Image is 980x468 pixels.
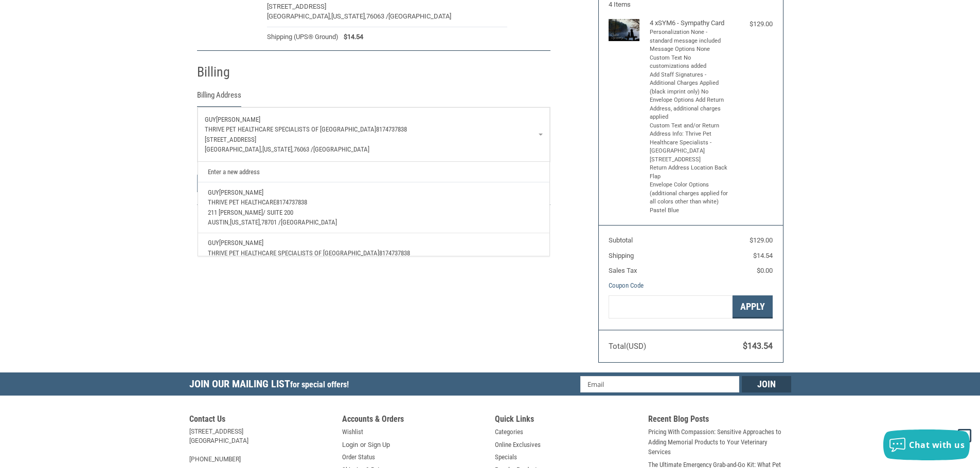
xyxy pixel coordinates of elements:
h2: Payment [197,210,257,227]
span: THRIVE PET HEALTHCARE [208,198,276,206]
span: 78701 / [261,218,281,226]
span: for special offers! [290,380,349,389]
button: Continue [197,175,252,192]
span: GUY [205,116,216,123]
span: GUY [208,239,219,247]
li: Custom Text No customizations added [650,54,729,71]
span: [PERSON_NAME] [219,189,263,196]
h4: 4 x SYM6 - Sympathy Card [650,19,729,27]
div: $129.00 [732,19,773,29]
span: 8174737838 [379,249,410,257]
li: Add Staff Signatures - Additional Charges Applied (black imprint only) No [650,71,729,97]
span: [US_STATE], [262,145,294,153]
address: [STREET_ADDRESS] [GEOGRAPHIC_DATA] [PHONE_NUMBER] [189,427,332,464]
a: Specials [495,452,517,462]
span: [STREET_ADDRESS] [205,136,256,143]
a: Enter a new address [203,162,544,182]
a: Categories [495,427,523,437]
button: Chat with us [883,429,970,460]
li: Envelope Color Options (additional charges applied for all colors other than white) Pastel Blue [650,181,729,215]
input: Email [580,376,739,392]
input: Gift Certificate or Coupon Code [609,295,733,319]
h5: Accounts & Orders [342,414,485,427]
a: GUY[PERSON_NAME]THRIVE PET HEALTHCARE8174737838211 [PERSON_NAME]/ SUITE 200AUSTIN,[US_STATE],7870... [203,182,544,233]
span: Total (USD) [609,342,646,351]
span: $14.54 [338,32,363,42]
span: [GEOGRAPHIC_DATA], [267,12,331,20]
a: Login [342,440,358,450]
span: Shipping (UPS® Ground) [267,32,338,42]
h2: Billing [197,64,257,81]
span: $129.00 [750,236,773,244]
span: [US_STATE], [331,12,366,20]
span: Sales Tax [609,267,637,274]
span: 76063 / [294,145,313,153]
span: $14.54 [753,252,773,259]
input: Join [742,376,791,392]
a: Wishlist [342,427,363,437]
li: Custom Text and/or Return Address Info: Thrive Pet Healthcare Specialists - [GEOGRAPHIC_DATA] [ST... [650,122,729,164]
span: or [354,440,372,450]
span: $0.00 [757,267,773,274]
button: Apply [733,295,773,319]
h5: Recent Blog Posts [648,414,791,427]
legend: Billing Address [197,89,241,106]
span: / SUITE 200 [263,209,293,216]
span: [PERSON_NAME] [219,239,263,247]
span: 8174737838 [276,198,307,206]
li: Return Address Location Back Flap [650,164,729,181]
span: THRIVE PET HEALTHCARE SPECIALISTS OF [GEOGRAPHIC_DATA] [205,125,376,133]
h5: Quick Links [495,414,638,427]
span: AUSTIN, [208,218,230,226]
span: [US_STATE], [230,218,261,226]
span: [GEOGRAPHIC_DATA] [388,12,451,20]
li: Envelope Options Add Return Address, additional charges applied [650,96,729,122]
a: Online Exclusives [495,440,541,450]
span: Chat with us [909,439,965,451]
span: $143.54 [743,341,773,351]
span: [GEOGRAPHIC_DATA] [313,145,369,153]
span: 211 [PERSON_NAME] [208,209,263,216]
a: Sign Up [368,440,390,450]
h3: 4 Items [609,1,773,9]
a: GUY[PERSON_NAME]THRIVE PET HEALTHCARE SPECIALISTS OF [GEOGRAPHIC_DATA]8174737838[STREET_ADDRESS][... [203,233,544,285]
h5: Join Our Mailing List [189,372,354,399]
a: Order Status [342,452,375,462]
span: GUY [208,189,219,196]
span: [PERSON_NAME] [216,116,260,123]
span: Subtotal [609,236,633,244]
span: [STREET_ADDRESS] [267,3,326,10]
a: Pricing With Compassion: Sensitive Approaches to Adding Memorial Products to Your Veterinary Serv... [648,427,791,457]
a: Coupon Code [609,282,644,289]
a: Enter or select a different address [198,107,550,162]
li: Message Options None [650,45,729,54]
h5: Contact Us [189,414,332,427]
span: 76063 / [366,12,388,20]
span: [GEOGRAPHIC_DATA] [281,218,337,226]
span: Shipping [609,252,634,259]
span: [GEOGRAPHIC_DATA], [205,145,262,153]
span: 8174737838 [376,125,407,133]
span: THRIVE PET HEALTHCARE SPECIALISTS OF [GEOGRAPHIC_DATA] [208,249,379,257]
li: Personalization None - standard message included [650,28,729,45]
